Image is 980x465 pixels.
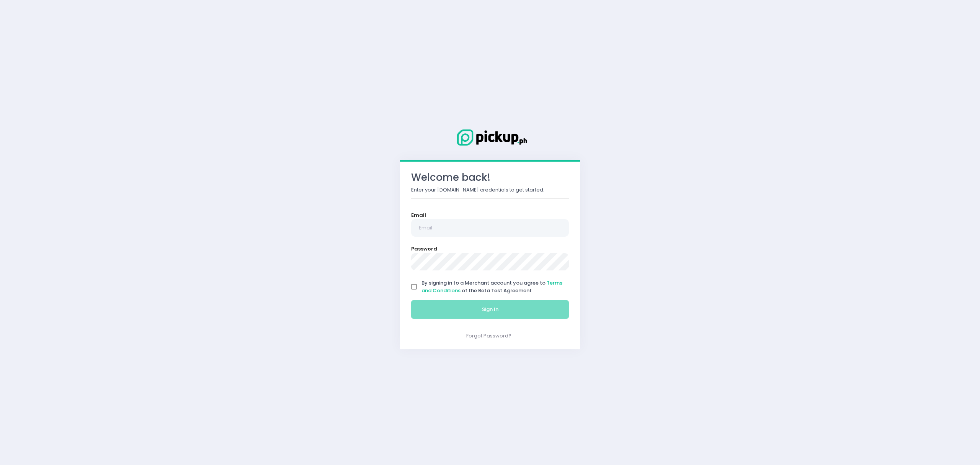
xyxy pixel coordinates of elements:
h3: Welcome back! [411,172,569,183]
a: Forgot Password? [466,332,511,339]
img: Logo [452,128,528,147]
p: Enter your [DOMAIN_NAME] credentials to get started. [411,186,569,194]
label: Email [411,211,426,219]
button: Sign In [411,300,569,319]
a: Terms and Conditions [421,279,562,294]
input: Email [411,219,569,237]
span: By signing in to a Merchant account you agree to of the Beta Test Agreement [421,279,562,294]
span: Sign In [482,306,498,313]
label: Password [411,245,437,253]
